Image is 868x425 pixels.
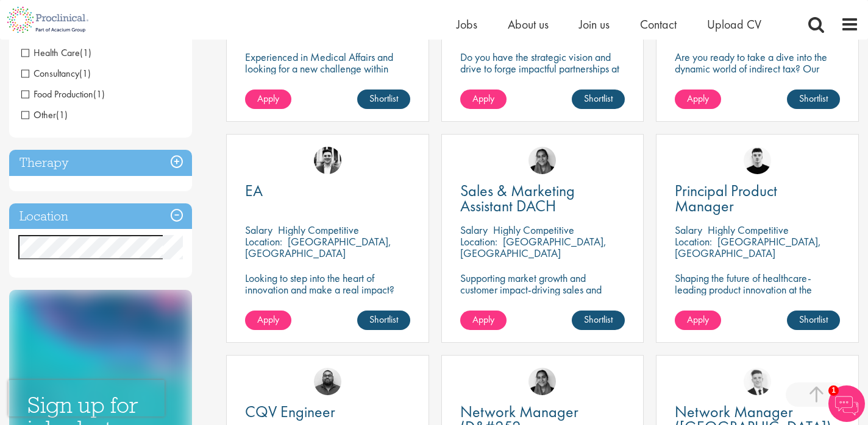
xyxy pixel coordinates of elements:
a: About us [508,16,549,32]
img: Patrick Melody [744,147,771,174]
a: Jobs [457,16,477,32]
a: Join us [579,16,610,32]
p: Do you have the strategic vision and drive to forge impactful partnerships at the forefront of ph... [460,51,625,121]
span: Health Care [21,46,91,59]
span: Location: [245,234,282,248]
a: Principal Product Manager [675,183,840,214]
span: Apply [472,92,494,105]
span: Food Production [21,88,105,100]
span: (1) [56,108,68,121]
span: Health Care [21,46,80,59]
h3: Therapy [9,150,192,176]
img: Chatbot [828,385,865,422]
p: [GEOGRAPHIC_DATA], [GEOGRAPHIC_DATA] [675,234,821,260]
a: Apply [675,90,721,109]
span: Apply [472,313,494,326]
a: Sales & Marketing Assistant DACH [460,183,625,214]
iframe: reCAPTCHA [9,380,165,416]
a: Apply [675,311,721,330]
span: Salary [460,223,488,237]
a: Apply [460,90,507,109]
p: Looking to step into the heart of innovation and make a real impact? Join our pharmaceutical clie... [245,272,410,330]
p: Experienced in Medical Affairs and looking for a new challenge within operations? Proclinical is ... [245,51,410,109]
p: [GEOGRAPHIC_DATA], [GEOGRAPHIC_DATA] [245,234,391,260]
a: Shortlist [357,90,410,109]
a: EA [245,183,410,198]
img: Anjali Parbhu [528,147,556,174]
p: Highly Competitive [493,223,574,237]
span: Sales & Marketing Assistant DACH [460,180,575,216]
span: CQV Engineer [245,401,335,422]
p: Shaping the future of healthcare-leading product innovation at the intersection of technology and... [675,272,840,318]
span: (1) [93,88,105,100]
span: Other [21,108,56,121]
span: Apply [257,313,279,326]
span: Consultancy [21,67,79,80]
a: Shortlist [787,90,840,109]
p: Highly Competitive [708,223,789,237]
img: Ashley Bennett [314,368,341,395]
a: Apply [245,311,291,330]
span: Apply [257,92,279,105]
p: Supporting market growth and customer impact-driving sales and marketing excellence across DACH i... [460,272,625,318]
span: Food Production [21,88,93,100]
a: CQV Engineer [245,404,410,420]
a: Shortlist [787,311,840,330]
a: Apply [245,90,291,109]
span: Salary [675,223,702,237]
h3: Location [9,203,192,230]
span: Location: [675,234,712,248]
span: EA [245,180,263,201]
span: Location: [460,234,497,248]
img: Nicolas Daniel [744,368,771,395]
a: Upload CV [707,16,761,32]
span: Consultancy [21,67,91,80]
span: (1) [79,67,91,80]
a: Shortlist [572,90,625,109]
span: Salary [245,223,272,237]
span: Apply [687,92,709,105]
span: Apply [687,313,709,326]
p: Highly Competitive [278,223,359,237]
span: Other [21,108,68,121]
a: Shortlist [357,311,410,330]
span: (1) [80,46,91,59]
span: Principal Product Manager [675,180,777,216]
a: Contact [640,16,677,32]
p: Are you ready to take a dive into the dynamic world of indirect tax? Our client is recruiting for... [675,51,840,109]
a: Apply [460,311,507,330]
img: Edward Little [314,147,341,174]
img: Anjali Parbhu [528,368,556,395]
p: [GEOGRAPHIC_DATA], [GEOGRAPHIC_DATA] [460,234,607,260]
span: 1 [828,385,839,396]
a: Shortlist [572,311,625,330]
